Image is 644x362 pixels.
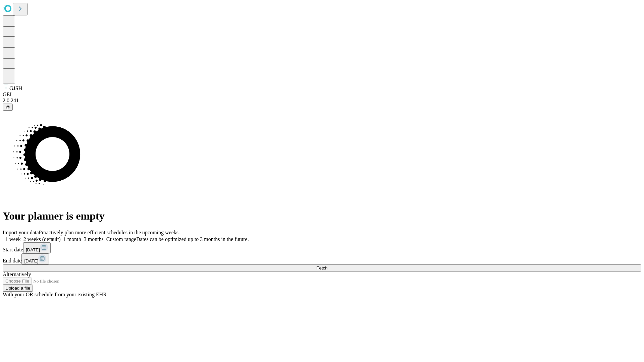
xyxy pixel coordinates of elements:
h1: Your planner is empty [3,210,641,222]
div: End date [3,253,641,264]
button: Fetch [3,264,641,271]
span: Dates can be optimized up to 3 months in the future. [136,236,249,242]
span: With your OR schedule from your existing EHR [3,292,107,297]
div: GEI [3,92,641,98]
span: [DATE] [26,247,40,252]
span: Custom range [106,236,136,242]
span: GJSH [9,85,22,91]
button: [DATE] [21,253,49,264]
span: [DATE] [24,258,38,263]
span: Fetch [316,265,327,270]
span: Proactively plan more efficient schedules in the upcoming weeks. [39,230,180,235]
span: 1 week [5,236,21,242]
span: 2 weeks (default) [23,236,61,242]
span: 3 months [84,236,104,242]
div: 2.0.241 [3,98,641,104]
span: Import your data [3,230,39,235]
div: Start date [3,242,641,253]
span: @ [5,105,10,110]
button: Upload a file [3,285,33,292]
span: 1 month [63,236,81,242]
button: @ [3,104,13,111]
span: Alternatively [3,271,31,277]
button: [DATE] [23,242,51,253]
